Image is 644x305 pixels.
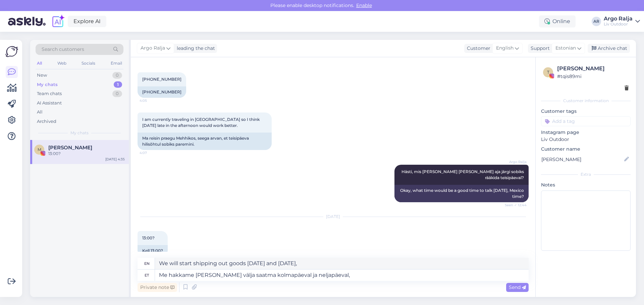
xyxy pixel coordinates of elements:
span: Argo Ralja [141,45,165,52]
div: Web [56,59,68,68]
div: Archive chat [588,44,630,53]
span: English [496,45,514,52]
span: t [547,70,549,75]
p: Notes [541,181,631,188]
div: et [145,270,149,281]
span: Estonian [555,45,576,52]
span: Hästi, mis [PERSON_NAME] [PERSON_NAME] aja järgi sobiks rääkida teisipäeval? [401,169,525,180]
div: Kell 13:00? [138,245,168,256]
div: Argo Ralja [604,16,633,21]
div: [DATE] 4:35 [105,157,125,162]
p: Instagram page [541,129,631,136]
span: M [38,147,41,152]
div: [PHONE_NUMBER] [138,86,186,98]
img: explore-ai [51,14,65,28]
div: AI Assistant [37,100,62,106]
p: Customer name [541,146,631,153]
div: AR [592,17,601,26]
div: Support [528,45,550,52]
img: Askly Logo [5,45,18,58]
div: leading the chat [174,45,215,52]
div: Email [109,59,123,68]
div: Customer information [541,98,631,104]
div: Extra [541,171,631,177]
div: Socials [80,59,97,68]
span: Argo Ralja [501,159,527,164]
input: Add name [541,156,623,163]
span: 4:05 [140,98,165,103]
div: All [37,109,43,116]
span: [PHONE_NUMBER] [142,77,181,82]
div: 13:00? [48,151,125,157]
span: Seen ✓ 12:44 [501,203,527,208]
div: 1 [114,81,122,88]
textarea: We will start shipping out goods [DATE] and [DATE], [155,258,529,269]
p: Customer tags [541,108,631,115]
div: My chats [37,81,58,88]
div: [PERSON_NAME] [557,65,629,73]
input: Add a tag [541,116,631,126]
span: Search customers [42,46,84,53]
a: Argo RaljaLiv Outdoor [604,16,640,27]
div: Team chats [37,90,62,97]
span: I am currently traveling in [GEOGRAPHIC_DATA] so I think [DATE] late in the afternoon would work ... [142,117,261,128]
div: 0 [112,72,122,79]
div: Okay, what time would be a good time to talk [DATE], Mexico time? [394,185,529,202]
span: Enable [354,2,374,8]
p: Liv Outdoor [541,136,631,143]
div: Ma reisin praegu Mehhikos, seega arvan, et teisipäeva hilisõhtul sobiks paremini. [138,133,272,150]
span: 13:00? [142,235,155,240]
div: Archived [37,118,56,125]
div: All [36,59,43,68]
div: Liv Outdoor [604,21,633,27]
a: Explore AI [68,16,106,27]
span: Send [509,284,526,290]
div: Private note [138,283,177,292]
span: Maribel Lopez [48,145,92,151]
div: 0 [112,90,122,97]
div: # tqis89mi [557,73,629,80]
div: Online [539,15,576,27]
div: New [37,72,47,79]
textarea: Me hakkame [PERSON_NAME] välja saatma kolmapäeval ja neljapäeval, [155,270,529,281]
div: en [144,258,150,269]
div: [DATE] [138,214,529,220]
span: My chats [70,130,89,136]
div: Customer [464,45,490,52]
span: 4:07 [140,150,165,155]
